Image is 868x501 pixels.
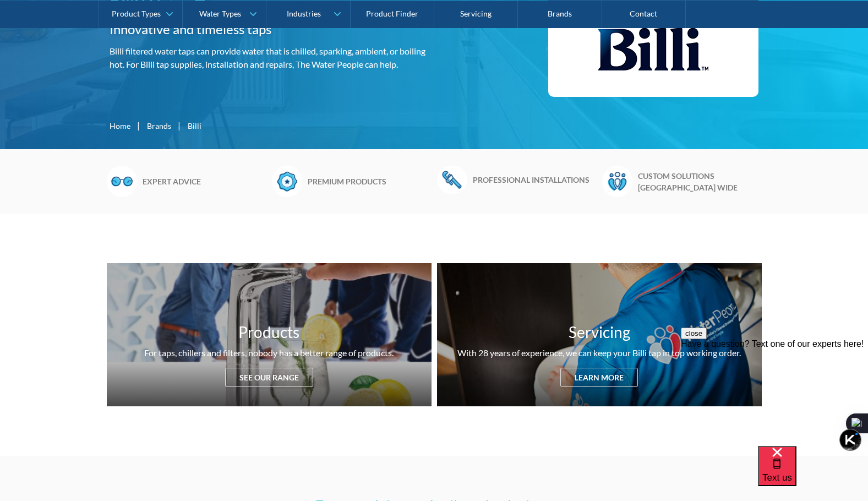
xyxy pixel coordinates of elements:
img: Billi [598,13,708,86]
h6: Expert advice [143,176,266,187]
iframe: podium webchat widget prompt [681,328,868,460]
h2: Innovative and timeless taps [110,19,430,39]
a: Brands [147,120,171,132]
h3: Servicing [569,320,630,344]
h6: Custom solutions [GEOGRAPHIC_DATA] wide [638,170,762,193]
p: Billi filtered water taps can provide water that is chilled, sparking, ambient, or boiling hot. F... [110,45,430,71]
h6: Professional installations [473,174,597,186]
a: ProductsFor taps, chillers and filters, nobody has a better range of products.See our range [107,263,432,406]
div: See our range [225,368,313,387]
h3: Products [238,320,299,344]
div: Water Types [199,9,241,18]
div: | [177,119,182,132]
div: Product Types [112,9,161,18]
div: With 28 years of experience, we can keep your Billi tap in top working order. [457,346,741,360]
div: | [136,119,141,132]
img: Wrench [437,166,467,193]
div: For taps, chillers and filters, nobody has a better range of products. [144,346,394,360]
img: Waterpeople Symbol [602,166,632,197]
h6: Premium products [308,176,432,187]
div: Industries [287,9,321,18]
a: Home [110,120,130,132]
div: Learn more [560,368,638,387]
iframe: podium webchat widget bubble [758,446,868,501]
img: Badge [272,166,302,197]
div: Billi [188,120,201,132]
img: Glasses [107,166,137,197]
a: ServicingWith 28 years of experience, we can keep your Billi tap in top working order.Learn more [437,263,762,406]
